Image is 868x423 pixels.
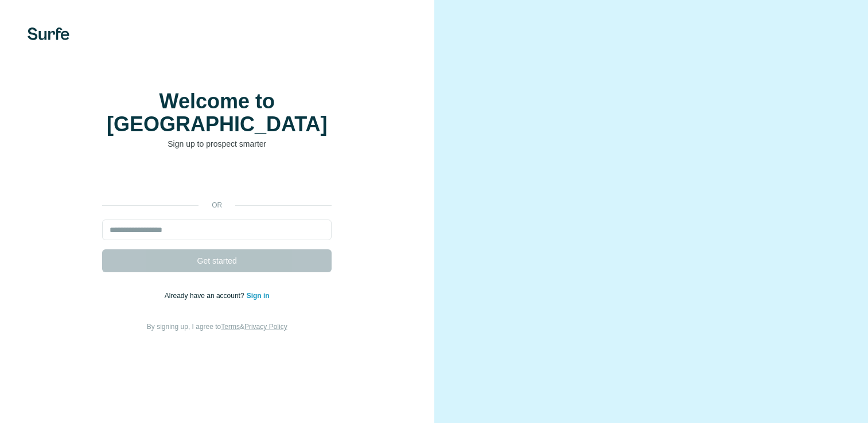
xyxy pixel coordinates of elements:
[165,292,247,300] span: Already have an account?
[102,90,332,136] h1: Welcome to [GEOGRAPHIC_DATA]
[147,323,287,331] span: By signing up, I agree to &
[221,323,240,331] a: Terms
[96,167,337,192] iframe: Botão "Fazer login com o Google"
[28,28,69,40] img: Surfe's logo
[632,11,857,218] iframe: Caixa de diálogo "Fazer login com o Google"
[198,200,235,210] p: or
[244,323,287,331] a: Privacy Policy
[102,138,332,150] p: Sign up to prospect smarter
[247,292,270,300] a: Sign in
